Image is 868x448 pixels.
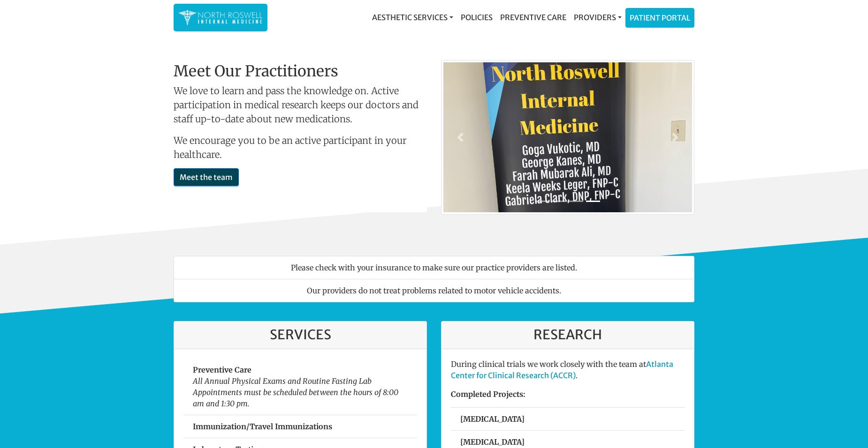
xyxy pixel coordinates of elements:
[460,437,525,447] strong: [MEDICAL_DATA]
[174,256,694,279] li: Please check with your insurance to make sure our practice providers are listed.
[174,279,694,302] li: Our providers do not treat problems related to motor vehicle accidents.
[451,389,525,399] strong: Completed Projects:
[174,134,427,162] p: We encourage you to be an active participant in your healthcare.
[193,376,398,408] em: All Annual Physical Exams and Routine Fasting Lab Appointments must be scheduled between the hour...
[460,414,525,424] strong: [MEDICAL_DATA]
[570,8,625,27] a: Providers
[183,327,417,343] h3: Services
[496,8,570,27] a: Preventive Care
[626,8,694,27] a: Patient Portal
[457,8,496,27] a: Policies
[178,8,263,27] img: North Roswell Internal Medicine
[174,168,239,186] a: Meet the team
[193,422,332,431] strong: Immunization/Travel Immunizations
[368,8,457,27] a: Aesthetic Services
[174,62,427,80] h2: Meet Our Practitioners
[451,327,685,343] h3: Research
[193,365,251,374] strong: Preventive Care
[174,84,427,126] p: We love to learn and pass the knowledge on. Active participation in medical research keeps our do...
[451,358,685,381] p: During clinical trials we work closely with the team at .
[451,359,673,380] a: Atlanta Center for Clinical Research (ACCR)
